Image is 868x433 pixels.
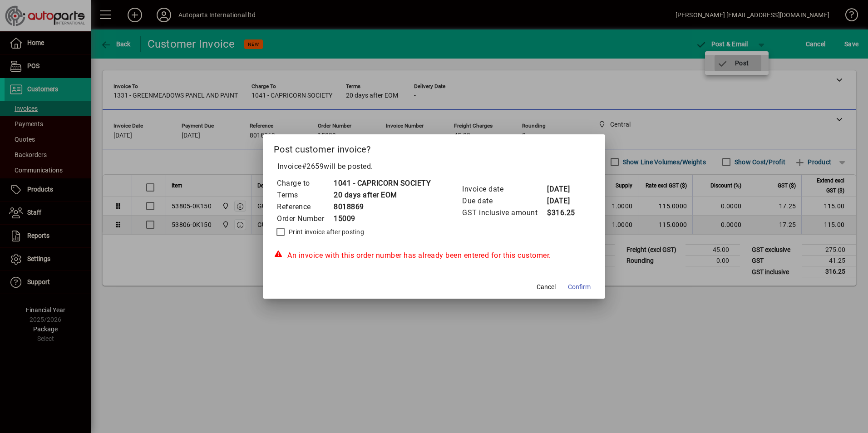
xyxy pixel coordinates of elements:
td: [DATE] [547,183,583,195]
td: 1041 - CAPRICORN SOCIETY [333,177,431,189]
h2: Post customer invoice? [263,134,605,161]
button: Confirm [564,279,594,295]
span: Cancel [537,282,556,292]
span: #2659 [302,162,324,171]
td: Reference [276,201,333,213]
td: 15009 [333,213,431,225]
td: Order Number [276,213,333,225]
td: GST inclusive amount [462,207,547,219]
p: Invoice will be posted . [274,161,594,172]
td: [DATE] [547,195,583,207]
td: 20 days after EOM [333,189,431,201]
td: Terms [276,189,333,201]
span: Confirm [568,282,591,292]
td: 8018869 [333,201,431,213]
td: Charge to [276,177,333,189]
label: Print invoice after posting [287,227,364,236]
div: An invoice with this order number has already been entered for this customer. [274,250,594,261]
td: Due date [462,195,547,207]
td: Invoice date [462,183,547,195]
td: $316.25 [547,207,583,219]
button: Cancel [532,279,561,295]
